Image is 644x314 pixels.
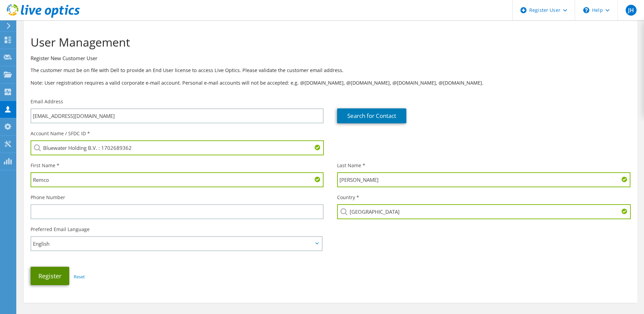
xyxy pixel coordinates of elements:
[31,98,63,105] label: Email Address
[33,240,313,248] span: English
[31,130,90,137] label: Account Name / SFDC ID *
[31,67,630,74] p: The customer must be on file with Dell to provide an End User license to access Live Optics. Plea...
[31,162,59,169] label: First Name *
[31,267,69,285] button: Register
[31,194,65,201] label: Phone Number
[74,274,85,280] a: Reset
[337,162,365,169] label: Last Name *
[337,108,406,123] a: Search for Contact
[583,7,589,13] svg: \n
[31,54,630,62] h3: Register New Customer User
[31,35,627,49] h1: User Management
[337,194,359,201] label: Country *
[31,79,630,87] p: Note: User registration requires a valid corporate e-mail account. Personal e-mail accounts will ...
[626,5,637,16] span: JH
[31,226,90,233] label: Preferred Email Language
